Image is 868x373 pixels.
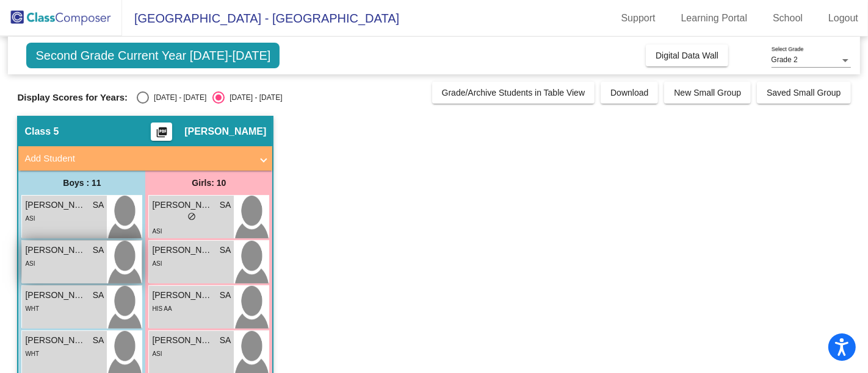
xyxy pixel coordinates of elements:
[25,289,86,302] span: [PERSON_NAME]
[763,9,812,28] a: School
[25,199,86,211] span: [PERSON_NAME]
[601,82,658,104] button: Download
[25,350,39,357] span: WHT
[220,334,231,347] span: SA
[220,199,231,211] span: SA
[154,126,169,143] mat-icon: picture_as_pdf
[152,334,213,347] span: [PERSON_NAME]
[220,289,231,302] span: SA
[610,88,648,98] span: Download
[152,199,213,211] span: [PERSON_NAME]
[25,260,35,267] span: ASI
[674,88,741,98] span: New Small Group
[149,92,206,103] div: [DATE] - [DATE]
[152,350,162,357] span: ASI
[612,9,665,28] a: Support
[152,305,172,312] span: HIS AA
[442,88,585,98] span: Grade/Archive Students in Table View
[25,244,86,257] span: [PERSON_NAME]
[671,9,758,28] a: Learning Portal
[137,91,282,104] mat-radio-group: Select an option
[187,212,196,221] span: do_not_disturb_alt
[93,289,104,302] span: SA
[24,152,251,166] mat-panel-title: Add Student
[772,55,798,64] span: Grade 2
[152,228,162,235] span: ASI
[152,244,213,257] span: [PERSON_NAME]
[220,244,231,257] span: SA
[656,51,718,60] span: Digital Data Wall
[151,123,172,141] button: Print Students Details
[25,215,35,222] span: ASI
[93,244,104,257] span: SA
[819,9,868,28] a: Logout
[18,146,272,171] mat-expansion-panel-header: Add Student
[93,334,104,347] span: SA
[432,82,595,104] button: Grade/Archive Students in Table View
[122,9,399,28] span: [GEOGRAPHIC_DATA] - [GEOGRAPHIC_DATA]
[93,199,104,211] span: SA
[25,305,39,312] span: WHT
[152,289,213,302] span: [PERSON_NAME]
[767,88,841,98] span: Saved Small Group
[646,44,728,66] button: Digital Data Wall
[17,92,128,103] span: Display Scores for Years:
[26,43,280,68] span: Second Grade Current Year [DATE]-[DATE]
[757,82,850,104] button: Saved Small Group
[24,126,59,138] span: Class 5
[184,126,266,138] span: [PERSON_NAME]
[664,82,751,104] button: New Small Group
[25,334,86,347] span: [PERSON_NAME] Glumsic
[18,171,145,195] div: Boys : 11
[225,92,282,103] div: [DATE] - [DATE]
[152,260,162,267] span: ASI
[145,171,272,195] div: Girls: 10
